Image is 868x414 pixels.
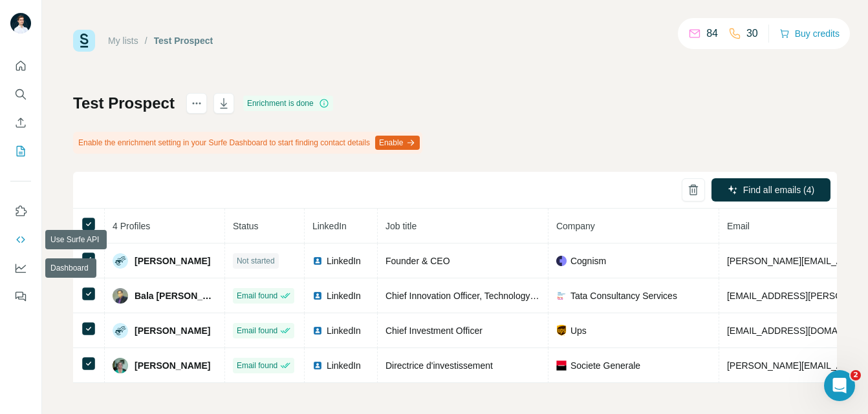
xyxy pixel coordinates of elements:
span: Status [233,221,259,231]
p: 84 [706,26,718,41]
img: company-logo [556,256,567,266]
span: Chief Investment Officer [385,326,483,336]
img: LinkedIn logo [312,360,323,371]
span: LinkedIn [312,221,347,231]
img: company-logo [556,360,567,371]
button: Use Surfe API [10,228,31,251]
button: Buy credits [779,25,840,43]
span: Email found [237,325,277,336]
span: Societe Generale [570,359,640,372]
span: Email [727,221,750,231]
img: Avatar [113,253,128,269]
span: LinkedIn [327,289,361,302]
img: company-logo [556,291,567,301]
button: Enrich CSV [10,111,31,134]
span: Job title [385,221,417,231]
img: Avatar [10,13,31,34]
span: LinkedIn [327,254,361,267]
span: Email found [237,290,277,302]
button: Enable [375,136,420,150]
span: Company [556,221,595,231]
span: [PERSON_NAME] [135,324,210,337]
span: [PERSON_NAME] [135,359,210,372]
button: actions [186,93,207,114]
span: 2 [851,370,861,380]
span: LinkedIn [327,324,361,337]
span: Tata Consultancy Services [570,289,677,302]
img: Avatar [113,323,128,338]
span: Ups [570,324,587,337]
span: Directrice d'investissement [385,360,493,371]
div: Enable the enrichment setting in your Surfe Dashboard to start finding contact details [73,132,422,154]
button: My lists [10,140,31,163]
button: Quick start [10,54,31,78]
button: Dashboard [10,256,31,280]
button: Search [10,83,31,106]
h1: Test Prospect [73,93,175,114]
span: Find all emails (4) [743,183,814,196]
span: [PERSON_NAME] [135,254,210,267]
img: LinkedIn logo [312,326,323,336]
img: Surfe Logo [73,30,95,52]
div: Enrichment is done [243,96,333,111]
span: 4 Profiles [113,221,150,231]
span: Chief Innovation Officer, Technology Software and Services Business Group [385,291,690,301]
button: Feedback [10,285,31,308]
img: LinkedIn logo [312,256,323,266]
img: LinkedIn logo [312,291,323,301]
button: Find all emails (4) [711,178,830,202]
span: Not started [237,255,275,267]
img: Avatar [113,358,128,373]
iframe: Intercom live chat [824,370,855,401]
span: Bala [PERSON_NAME] [135,289,217,302]
div: Test Prospect [154,34,213,47]
a: My lists [108,36,138,46]
button: Use Surfe on LinkedIn [10,200,31,223]
span: Email found [237,360,277,371]
img: company-logo [556,324,567,336]
li: / [145,34,147,47]
span: Founder & CEO [385,256,450,266]
img: Avatar [113,288,128,304]
p: 30 [746,26,758,41]
span: LinkedIn [327,359,361,372]
span: Cognism [570,254,606,267]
